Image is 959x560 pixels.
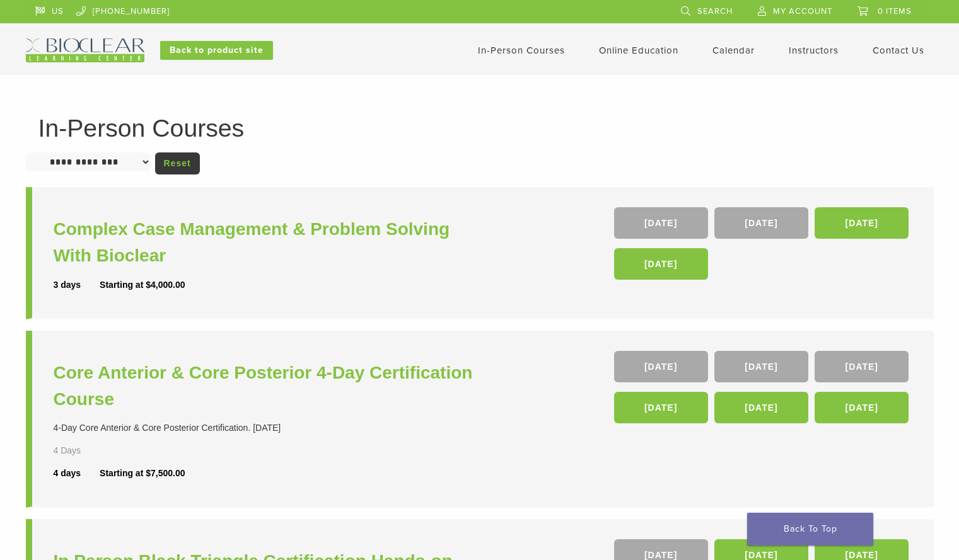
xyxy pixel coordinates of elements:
[714,207,808,239] a: [DATE]
[54,421,483,435] div: 4-Day Core Anterior & Core Posterior Certification. [DATE]
[100,278,185,292] div: Starting at $4,000.00
[714,351,808,382] a: [DATE]
[712,45,755,56] a: Calendar
[478,45,565,56] a: In-Person Courses
[599,45,678,56] a: Online Education
[789,45,839,56] a: Instructors
[54,444,118,457] div: 4 Days
[100,467,185,480] div: Starting at $7,500.00
[878,6,912,16] span: 0 items
[773,6,832,16] span: My Account
[873,45,924,56] a: Contact Us
[38,116,921,140] h1: In-Person Courses
[697,6,733,16] span: Search
[614,351,912,430] div: , , , , ,
[155,152,200,174] a: Reset
[614,248,708,280] a: [DATE]
[160,41,273,60] a: Back to product site
[714,392,808,423] a: [DATE]
[614,207,708,239] a: [DATE]
[614,351,708,382] a: [DATE]
[747,513,873,546] a: Back To Top
[26,38,144,62] img: Bioclear
[815,351,909,382] a: [DATE]
[614,207,912,286] div: , , ,
[54,467,100,480] div: 4 days
[54,216,483,269] a: Complex Case Management & Problem Solving With Bioclear
[815,392,909,423] a: [DATE]
[815,207,909,239] a: [DATE]
[614,392,708,423] a: [DATE]
[54,360,483,413] a: Core Anterior & Core Posterior 4-Day Certification Course
[54,278,100,292] div: 3 days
